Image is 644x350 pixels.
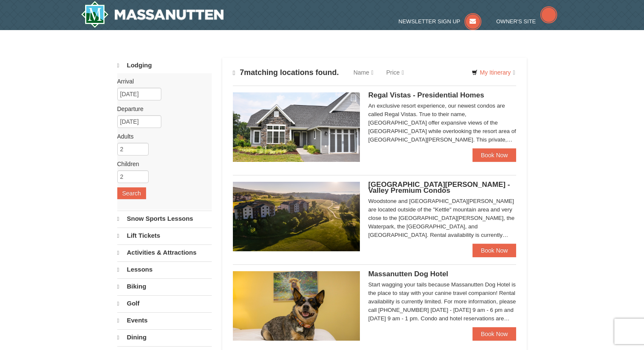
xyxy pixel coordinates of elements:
[496,18,536,25] span: Owner's Site
[117,244,212,261] a: Activities & Attractions
[117,211,212,227] a: Snow Sports Lessons
[117,295,212,311] a: Golf
[473,327,517,341] a: Book Now
[368,102,517,144] div: An exclusive resort experience, our newest condos are called Regal Vistas. True to their name, [G...
[473,244,517,257] a: Book Now
[496,18,557,25] a: Owner's Site
[81,1,224,28] a: Massanutten Resort
[347,64,380,81] a: Name
[233,92,360,162] img: 19218991-1-902409a9.jpg
[117,105,205,113] label: Departure
[368,91,484,99] span: Regal Vistas - Presidential Homes
[117,261,212,278] a: Lessons
[117,228,212,244] a: Lift Tickets
[368,197,517,239] div: Woodstone and [GEOGRAPHIC_DATA][PERSON_NAME] are located outside of the "Kettle" mountain area an...
[466,66,520,79] a: My Itinerary
[117,132,205,141] label: Adults
[117,329,212,345] a: Dining
[117,312,212,328] a: Events
[117,278,212,294] a: Biking
[368,181,510,194] span: [GEOGRAPHIC_DATA][PERSON_NAME] - Valley Premium Condos
[398,18,481,25] a: Newsletter Sign Up
[233,182,360,251] img: 19219041-4-ec11c166.jpg
[117,77,205,86] label: Arrival
[117,58,212,73] a: Lodging
[473,148,517,162] a: Book Now
[117,160,205,168] label: Children
[81,1,224,28] img: Massanutten Resort Logo
[368,270,448,278] span: Massanutten Dog Hotel
[380,64,410,81] a: Price
[117,187,146,199] button: Search
[233,271,360,341] img: 27428181-5-81c892a3.jpg
[368,281,517,323] div: Start wagging your tails because Massanutten Dog Hotel is the place to stay with your canine trav...
[398,18,460,25] span: Newsletter Sign Up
